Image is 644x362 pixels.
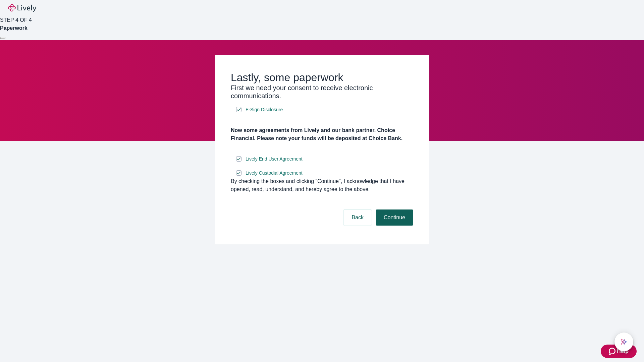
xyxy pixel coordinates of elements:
[244,106,284,114] a: e-sign disclosure document
[231,71,413,84] h2: Lastly, some paperwork
[617,347,629,355] span: Help
[231,84,413,100] h3: First we need your consent to receive electronic communications.
[614,333,633,351] button: chat
[609,347,617,355] svg: Zendesk support icon
[244,155,304,163] a: e-sign disclosure document
[376,209,413,226] button: Continue
[343,209,372,226] button: Back
[8,4,36,12] img: Lively
[231,126,413,142] h4: Now some agreements from Lively and our bank partner, Choice Financial. Please note your funds wi...
[246,170,303,177] span: Lively Custodial Agreement
[601,345,637,358] button: Zendesk support iconHelp
[246,156,303,163] span: Lively End User Agreement
[621,339,627,345] svg: Lively AI Assistant
[246,106,283,113] span: E-Sign Disclosure
[231,177,413,193] div: By checking the boxes and clicking “Continue", I acknowledge that I have opened, read, understand...
[244,169,304,177] a: e-sign disclosure document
